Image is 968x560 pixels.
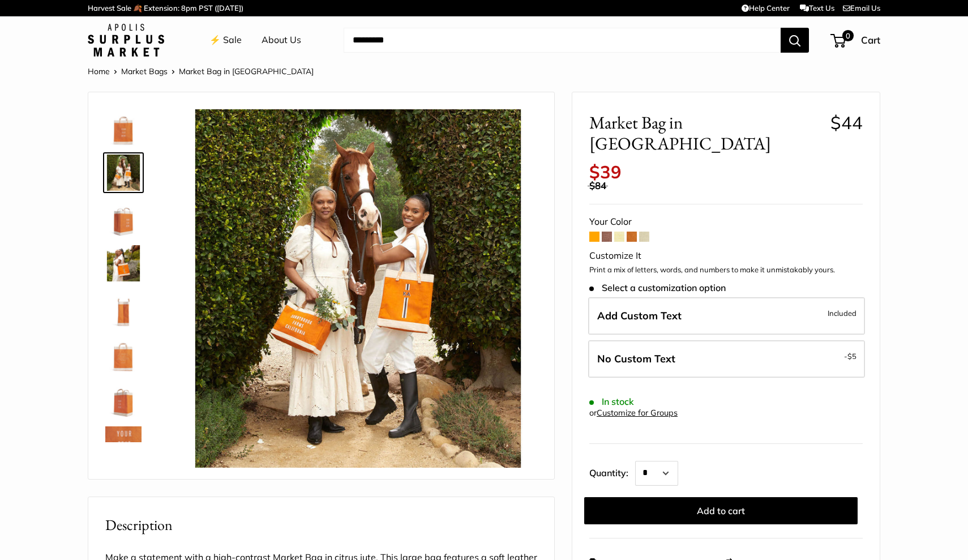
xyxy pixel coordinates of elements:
[103,379,144,420] a: Market Bag in Citrus
[832,31,880,49] a: 0 Cart
[103,288,144,329] a: description_13" wide, 18" high, 8" deep; handles: 3.5"
[597,408,678,418] a: Customize for Groups
[105,290,142,327] img: description_13" wide, 18" high, 8" deep; handles: 3.5"
[843,3,880,12] a: Email Us
[589,179,606,191] span: $84
[847,352,856,361] span: $5
[589,161,622,183] span: $39
[88,24,164,57] img: Apolis: Surplus Market
[103,107,144,148] a: description_Make it yours with custom, printed text.
[589,396,634,407] span: In stock
[103,152,144,193] a: Market Bag in Citrus
[589,112,822,154] span: Market Bag in [GEOGRAPHIC_DATA]
[800,3,834,12] a: Text Us
[121,66,168,76] a: Market Bags
[103,243,144,284] a: Market Bag in Citrus
[344,28,781,53] input: Search...
[828,306,856,320] span: Included
[105,426,142,463] img: description_Custom printed text with eco-friendly ink.
[584,497,858,524] button: Add to cart
[105,155,142,191] img: Market Bag in Citrus
[830,112,863,134] span: $44
[103,424,144,465] a: description_Custom printed text with eco-friendly ink.
[589,283,726,293] span: Select a customization option
[589,458,635,486] label: Quantity:
[861,34,880,46] span: Cart
[105,381,142,417] img: Market Bag in Citrus
[105,109,142,146] img: description_Make it yours with custom, printed text.
[588,340,865,378] label: Leave Blank
[742,3,790,12] a: Help Center
[781,28,809,53] button: Search
[589,405,678,421] div: or
[105,336,142,372] img: description_Seal of authenticity printed on the backside of every bag.
[588,297,865,335] label: Add Custom Text
[88,64,314,79] nav: Breadcrumb
[597,352,675,365] span: No Custom Text
[105,245,142,281] img: Market Bag in Citrus
[262,32,301,49] a: About Us
[842,30,854,41] span: 0
[105,200,142,236] img: Market Bag in Citrus
[844,349,856,363] span: -
[179,66,314,76] span: Market Bag in [GEOGRAPHIC_DATA]
[179,109,537,468] img: Market Bag in Citrus
[589,213,863,230] div: Your Color
[103,198,144,238] a: Market Bag in Citrus
[589,247,863,264] div: Customize It
[103,334,144,374] a: description_Seal of authenticity printed on the backside of every bag.
[105,514,537,536] h2: Description
[88,66,110,76] a: Home
[597,309,682,322] span: Add Custom Text
[209,32,242,49] a: ⚡️ Sale
[589,264,863,276] p: Print a mix of letters, words, and numbers to make it unmistakably yours.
